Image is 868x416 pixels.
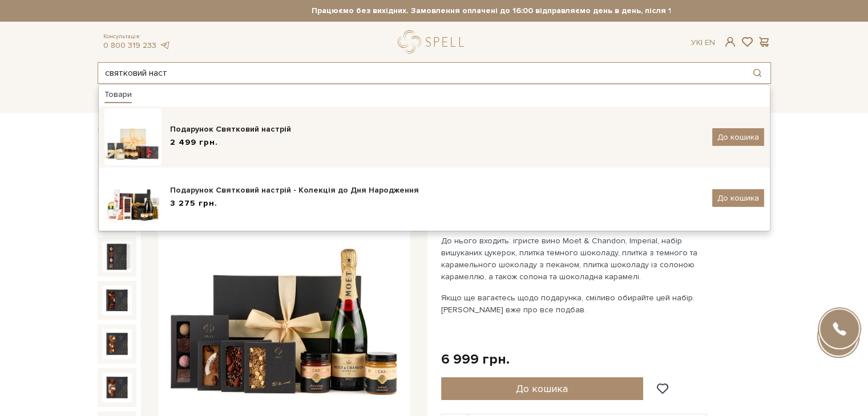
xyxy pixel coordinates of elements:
img: Подарунок Солодка фантазія [102,329,132,358]
div: Подарунок Святковий настрій - Колекція до Дня Народження [170,185,704,196]
a: telegram [159,40,171,50]
span: Каталог [98,89,141,107]
p: До нього входить: ігристе вино Moet & Chandon, Imperial, набір вишуканих цукерок, плитка темного ... [441,235,709,283]
div: Товари [104,89,132,103]
span: 2 499 грн. [170,137,218,147]
a: Подарунок Святковий настрій2 499 грн. До кошика [99,107,770,167]
button: Пошук товару у каталозі [744,63,770,83]
button: До кошика [712,189,764,207]
a: Головна [98,127,126,135]
span: | [701,38,703,47]
span: 3 275 грн. [170,198,217,208]
a: logo [398,30,469,54]
img: katalog_nabory_new9585-100x100.jpg [104,108,162,165]
button: До кошика [712,128,764,146]
img: Подарунок Солодка фантазія [102,242,132,271]
a: 0 800 319 233 [103,40,156,50]
img: Подарунок Солодка фантазія [102,286,132,315]
span: До кошика [717,132,759,142]
span: Консультація: [103,33,171,40]
div: Подарунок Святковий настрій [170,124,704,135]
img: svjatkovijnastrij-100x100.jpeg [104,169,162,226]
button: До кошика [441,377,644,400]
div: 6 999 грн. [441,350,510,368]
img: Подарунок Солодка фантазія [102,373,132,402]
span: До кошика [717,193,759,203]
a: En [705,38,715,47]
a: Подарунок Святковий настрій - Колекція до Дня Народження3 275 грн. До кошика [99,168,770,228]
div: Ук [691,38,715,48]
input: Пошук товару у каталозі [98,63,744,83]
span: До кошика [516,382,568,395]
p: Якщо ще вагаєтесь щодо подарунка, сміливо обирайте цей набір. [PERSON_NAME] вже про все подбав. [441,292,709,316]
